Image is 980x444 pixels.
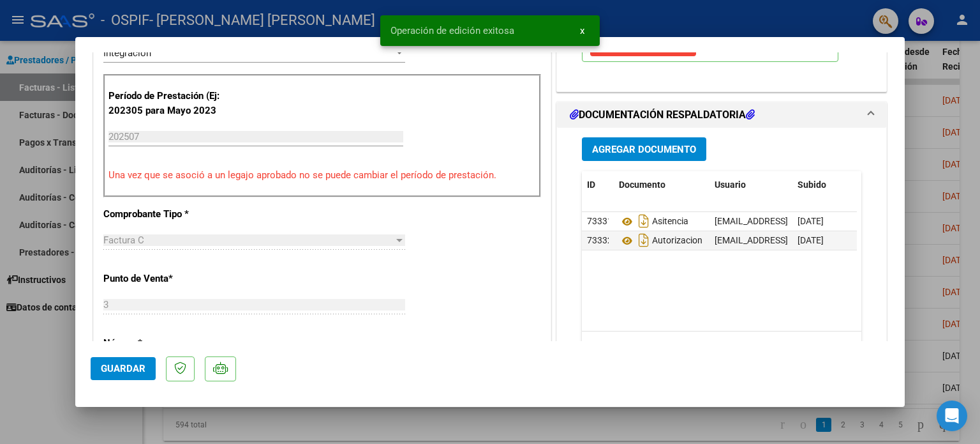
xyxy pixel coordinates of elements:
span: [EMAIL_ADDRESS][DOMAIN_NAME] - [PERSON_NAME] [715,216,931,226]
span: 73332 [587,235,612,245]
p: Número [103,336,235,351]
span: x [580,25,584,36]
span: Integración [103,47,151,59]
span: Agregar Documento [592,144,696,155]
span: [DATE] [798,216,824,226]
span: [DATE] [798,235,824,245]
p: Una vez que se asoció a un legajo aprobado no se puede cambiar el período de prestación. [108,168,536,183]
span: Autorizacion [619,236,702,246]
span: Asitencia [619,217,688,227]
span: Operación de edición exitosa [390,24,514,37]
p: Punto de Venta [103,272,235,286]
datatable-header-cell: Subido [792,171,856,199]
span: Documento [619,180,665,190]
h1: DOCUMENTACIÓN RESPALDATORIA [570,107,755,123]
i: Descargar documento [635,211,652,231]
button: Guardar [91,357,156,380]
p: Período de Prestación (Ej: 202305 para Mayo 2023 [108,89,237,118]
datatable-header-cell: ID [582,171,614,199]
span: ID [587,180,595,190]
i: Descargar documento [635,230,652,250]
button: Agregar Documento [582,137,706,161]
span: Guardar [101,363,145,374]
datatable-header-cell: Usuario [709,171,792,199]
span: Usuario [715,180,746,190]
span: Factura C [103,234,144,246]
div: Open Intercom Messenger [937,401,967,431]
span: [EMAIL_ADDRESS][DOMAIN_NAME] - [PERSON_NAME] [715,235,931,245]
datatable-header-cell: Acción [856,171,920,199]
span: Subido [798,180,826,190]
datatable-header-cell: Documento [614,171,709,199]
span: 73331 [587,216,612,226]
div: DOCUMENTACIÓN RESPALDATORIA [557,128,886,393]
p: Comprobante Tipo * [103,207,235,222]
div: 2 total [582,332,861,364]
button: x [570,19,595,42]
mat-expansion-panel-header: DOCUMENTACIÓN RESPALDATORIA [557,102,886,128]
